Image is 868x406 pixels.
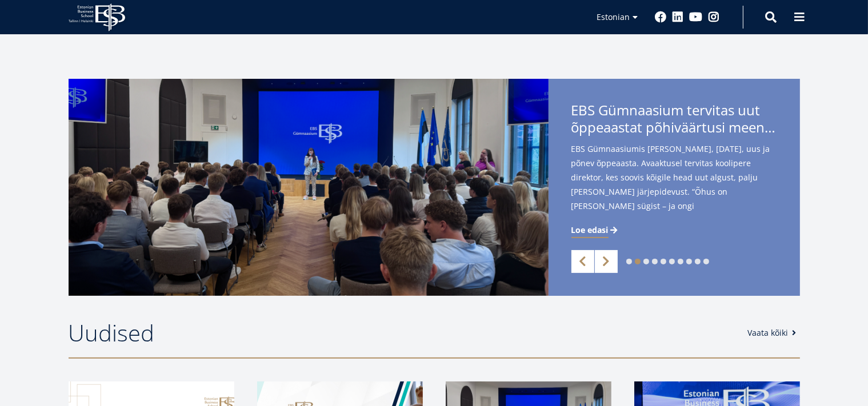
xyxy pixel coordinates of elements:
a: 2 [635,259,641,264]
a: Facebook [655,11,667,23]
span: õppeaastat põhiväärtusi meenutades [571,119,777,136]
span: EBS Gümnaasium tervitas uut [571,102,777,139]
a: 6 [669,259,675,264]
a: Linkedin [673,11,684,23]
a: 7 [678,259,683,264]
img: a [69,79,549,296]
a: 4 [652,259,658,264]
a: 8 [686,259,692,264]
a: 5 [661,259,666,264]
a: Next [595,250,618,273]
a: Previous [571,250,594,273]
a: 10 [703,259,709,264]
span: Loe edasi [571,224,609,236]
a: Vaata kõiki [748,327,800,339]
h2: Uudised [69,319,737,347]
a: 1 [626,259,632,264]
a: Loe edasi [571,224,620,236]
a: 9 [695,259,701,264]
a: Youtube [690,11,703,23]
span: EBS Gümnaasiumis [PERSON_NAME], [DATE], uus ja põnev õppeaasta. Avaaktusel tervitas koolipere dir... [571,142,777,231]
a: 3 [643,259,649,264]
a: Instagram [709,11,720,23]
